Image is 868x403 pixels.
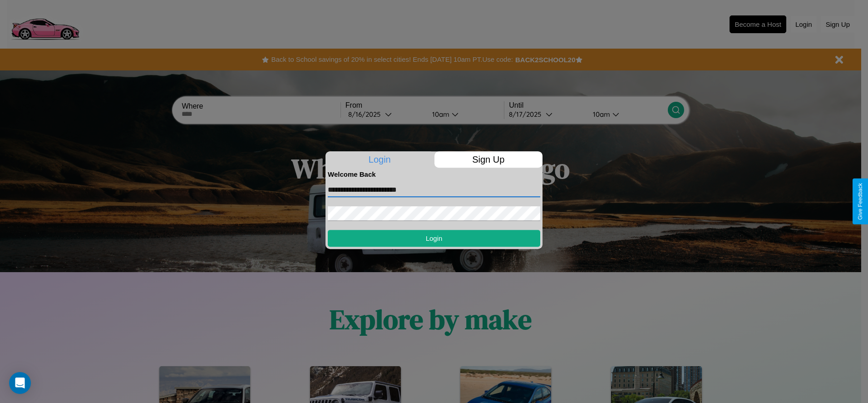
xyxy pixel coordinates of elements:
[9,372,31,394] div: Open Intercom Messenger
[434,151,543,168] p: Sign Up
[857,183,863,220] div: Give Feedback
[328,230,540,247] button: Login
[328,170,540,178] h4: Welcome Back
[325,151,434,168] p: Login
